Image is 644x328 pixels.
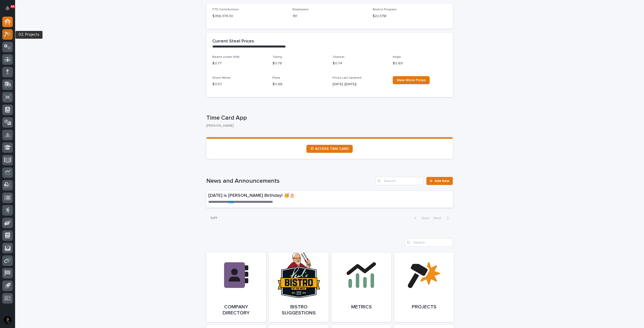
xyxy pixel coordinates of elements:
span: Next [433,216,445,220]
p: 84 [11,5,14,8]
button: Next [431,216,453,220]
div: Notifications84 [6,6,13,14]
span: View More Prices [397,78,426,82]
span: Angle [393,56,401,59]
button: users-avatar [2,315,13,325]
span: Plate [272,76,280,79]
a: View More Prices [393,76,430,84]
a: Projects [394,253,454,322]
span: Tubing [272,56,282,59]
p: Time Card App [206,114,451,122]
a: Company Directory [206,253,266,322]
p: $ 0.74 [333,61,387,66]
input: Search [405,239,453,247]
p: $ 0.69 [393,61,447,66]
h2: Current Steel Prices [212,39,254,44]
span: Add New [435,179,450,183]
a: Metrics [332,253,391,322]
p: 1 of 1 [206,212,221,224]
span: Sheet Metal [212,76,230,79]
p: $22.37M [373,14,447,19]
a: ⏲ ACCESS TIME CARD [306,145,353,153]
span: Back [419,216,429,220]
span: Employees [293,8,309,11]
span: YTD Contributions [212,8,239,11]
h1: News and Announcements [206,177,374,185]
p: [PERSON_NAME] [206,124,449,128]
p: $ 0.78 [272,61,327,66]
a: Bistro Suggestions [269,253,329,322]
button: Back [410,216,431,220]
span: Work in Progress [373,8,397,11]
p: 181 [293,14,367,19]
p: [DATE] is [PERSON_NAME] Birthday! 🥳🎂 [208,193,376,199]
span: ⏲ ACCESS TIME CARD [310,147,349,151]
p: $ 0.66 [272,82,327,87]
input: Search [376,177,423,185]
button: Notifications [2,3,13,14]
span: Beams (under 55#) [212,56,239,59]
p: $ 0.57 [212,82,266,87]
p: $ 356,378.00 [212,14,287,19]
p: $ 0.77 [212,61,266,66]
p: [DATE] ([DATE]) [333,82,387,87]
span: Prices Last Updated [333,76,361,79]
a: Add New [426,177,453,185]
span: Channel [333,56,344,59]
